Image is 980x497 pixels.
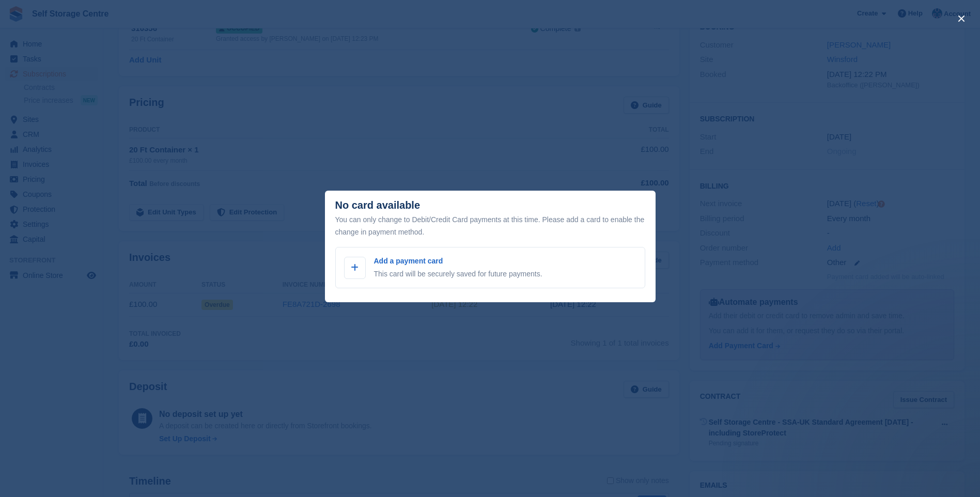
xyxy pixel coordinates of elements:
[335,247,645,288] a: Add a payment card This card will be securely saved for future payments.
[953,10,970,27] button: close
[335,213,645,238] div: You can only change to Debit/Credit Card payments at this time. Please add a card to enable the c...
[374,269,542,279] p: This card will be securely saved for future payments.
[335,199,421,211] div: No card available
[374,256,542,267] p: Add a payment card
